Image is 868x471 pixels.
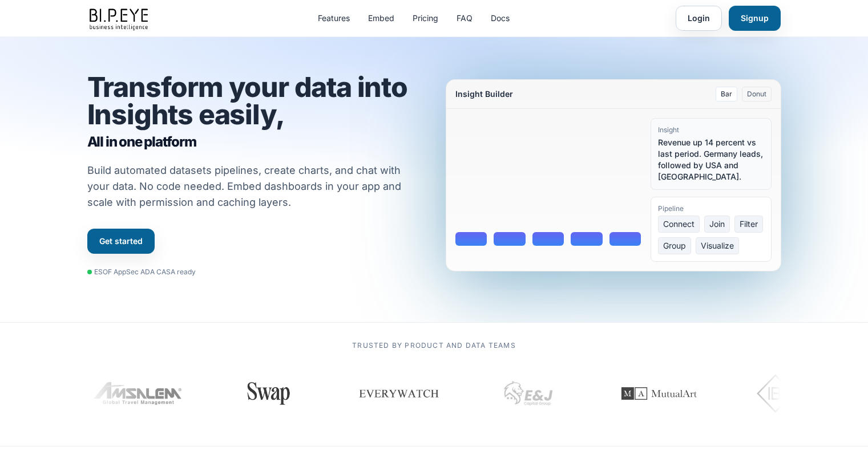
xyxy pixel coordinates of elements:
img: Everywatch [358,376,440,411]
p: Build automated datasets pipelines, create charts, and chat with your data. No code needed. Embed... [87,163,416,210]
div: Insight [658,125,764,135]
div: Insight Builder [455,88,513,100]
a: FAQ [457,13,473,24]
button: Bar [716,87,737,101]
h1: Transform your data into Insights easily, [87,74,423,151]
span: Connect [658,216,700,233]
a: Docs [491,13,510,24]
a: Signup [729,6,781,31]
div: Bar chart [455,118,641,246]
img: Swap [242,382,295,405]
img: IBI [757,371,821,416]
img: EJ Capital [500,365,558,422]
a: Login [676,6,722,31]
span: Group [658,237,691,254]
a: Embed [368,13,394,24]
a: Get started [87,229,155,254]
span: Filter [734,216,763,233]
div: Pipeline [658,204,764,213]
div: ESOF AppSec ADA CASA ready [87,267,196,277]
span: Join [704,216,730,233]
span: All in one platform [87,133,423,151]
img: Amsalem [94,382,184,405]
a: Pricing [413,13,438,24]
img: bipeye-logo [87,6,152,31]
div: Revenue up 14 percent vs last period. Germany leads, followed by USA and [GEOGRAPHIC_DATA]. [658,137,764,182]
a: Features [318,13,350,24]
img: MutualArt [608,365,710,422]
span: Visualize [696,237,739,254]
p: Trusted by product and data teams [87,341,781,350]
button: Donut [742,87,772,101]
